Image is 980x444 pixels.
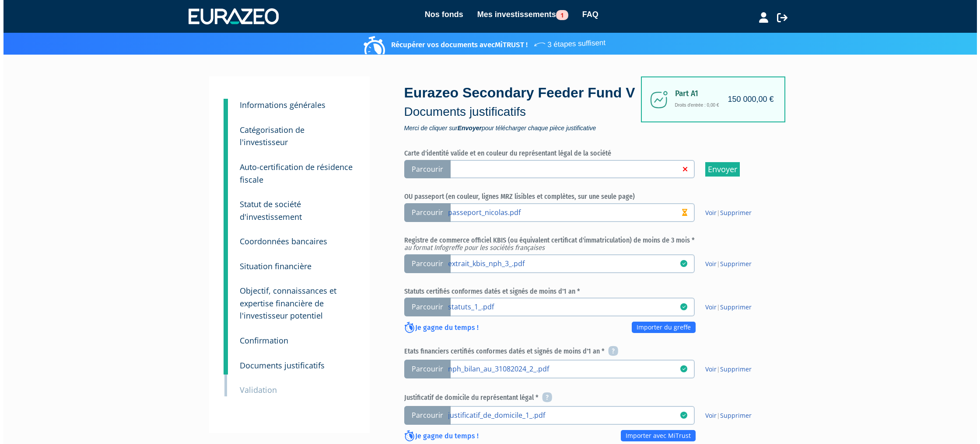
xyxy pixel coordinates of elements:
a: Voir [702,260,713,268]
a: FAQ [579,8,595,21]
small: Objectif, connaissances et expertise financière de l'investisseur potentiel [236,285,333,321]
a: Mes investissements1 [474,8,565,21]
a: 5 [220,223,224,250]
em: au format Infogreffe pour les sociétés françaises [401,243,541,252]
span: | [702,303,748,312]
small: Catégorisation de l'investisseur [236,125,301,148]
small: Validation [236,385,273,395]
i: 02/10/2025 13:37 [677,365,684,372]
a: Supprimer [717,365,748,373]
a: 2 [220,112,224,153]
small: Auto-certification de résidence fiscale [236,162,349,185]
h6: Registre de commerce officiel KBIS (ou équivalent certificat d'immatriculation) de moins de 3 mois * [401,236,764,252]
span: Merci de cliquer sur pour télécharger chaque pièce justificative [401,125,641,131]
a: Supprimer [717,411,748,420]
a: Voir [702,365,713,373]
h6: OU passeport (en couleur, lignes MRZ lisibles et complètes, sur une seule page) [401,193,764,201]
a: justificatif_de_domicile_1_.pdf [444,410,677,419]
small: Coordonnées bancaires [236,236,324,246]
img: 1732889491-logotype_eurazeo_blanc_rvb.png [185,8,275,24]
a: 6 [220,248,224,275]
a: Supprimer [717,303,748,311]
strong: Envoyer [454,125,478,132]
span: 3 étapes suffisent [529,33,602,51]
a: 1 [220,99,224,116]
a: 9 [220,347,224,375]
h6: Carte d'identité valide et en couleur du représentant légal de la société [401,149,764,157]
h6: Statuts certifiés conformes datés et signés de moins d'1 an * [401,288,764,295]
a: 8 [220,323,224,350]
i: 03/10/2025 16:55 [677,303,684,310]
span: Parcourir [401,406,447,425]
span: Parcourir [401,254,447,273]
h6: Etats financiers certifiés conformes datés et signés de moins d'1 an * [401,347,764,357]
div: Eurazeo Secondary Feeder Fund V [401,83,641,131]
span: | [702,260,748,268]
a: Importer avec MiTrust [617,430,692,441]
i: 02/10/2025 13:34 [677,260,684,267]
span: Parcourir [401,360,447,378]
p: Récupérer vos documents avec [362,35,602,50]
a: Supprimer [717,260,748,268]
span: | [702,411,748,420]
span: Parcourir [401,160,447,179]
p: Je gagne du temps ! [401,431,475,442]
a: passeport_nicolas.pdf [444,208,677,216]
a: statuts_1_.pdf [444,302,677,311]
span: Parcourir [401,298,447,316]
small: Documents justificatifs [236,360,321,371]
span: 1 [553,10,565,20]
a: Voir [702,208,713,217]
small: Confirmation [236,335,285,346]
input: Envoyer [702,162,736,177]
a: Importer du greffe [628,322,692,333]
a: 7 [220,273,224,327]
span: | [702,208,748,217]
a: Voir [702,411,713,420]
span: Parcourir [401,203,447,222]
a: Supprimer [717,208,748,217]
small: Statut de société d'investissement [236,199,298,222]
p: Documents justificatifs [401,103,641,121]
a: Voir [702,303,713,311]
a: 3 [220,149,224,190]
small: Situation financière [236,261,308,271]
a: Nos fonds [421,8,460,21]
p: Je gagne du temps ! [401,323,475,334]
h6: Justificatif de domicile du représentant légal * [401,393,764,403]
a: nph_bilan_au_31082024_2_.pdf [444,364,677,373]
a: extrait_kbis_nph_3_.pdf [444,259,677,267]
i: 02/10/2025 13:39 [677,412,684,419]
a: 4 [220,186,224,227]
a: MiTRUST ! [491,40,524,49]
span: | [702,365,748,374]
small: Informations générales [236,100,322,110]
